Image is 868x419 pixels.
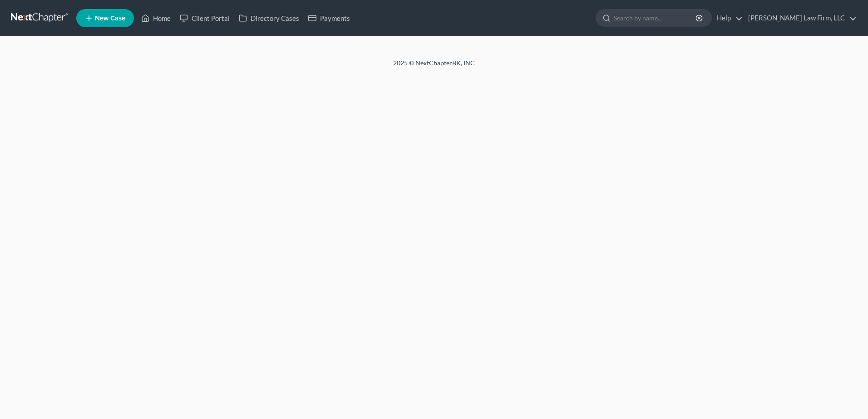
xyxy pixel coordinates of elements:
input: Search by name... [614,10,697,26]
a: [PERSON_NAME] Law Firm, LLC [744,10,857,26]
a: Directory Cases [234,10,304,26]
span: New Case [95,15,125,22]
a: Home [137,10,175,26]
a: Client Portal [175,10,234,26]
div: 2025 © NextChapterBK, INC [175,58,693,75]
a: Help [712,10,743,26]
a: Payments [304,10,355,26]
